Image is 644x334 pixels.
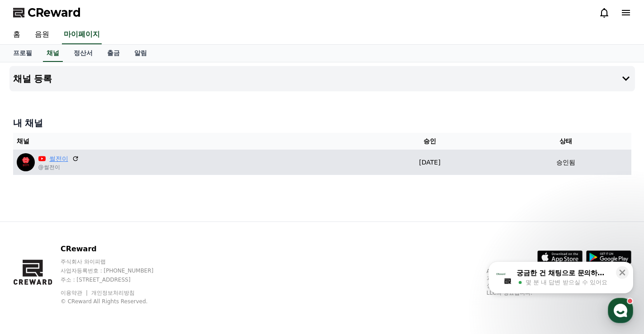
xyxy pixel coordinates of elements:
th: 승인 [359,133,501,150]
a: 채널 [43,45,63,62]
p: CReward [61,244,171,254]
p: 주소 : [STREET_ADDRESS] [61,276,171,283]
span: 대화 [83,273,94,280]
h4: 채널 등록 [13,74,52,84]
p: 주식회사 와이피랩 [61,258,171,265]
th: 상태 [501,133,631,150]
a: CReward [13,5,81,20]
a: 개인정보처리방침 [91,290,135,296]
span: CReward [28,5,81,20]
span: 홈 [28,273,34,280]
a: 마이페이지 [62,25,102,44]
a: 프로필 [6,45,39,62]
a: 이용약관 [61,290,89,296]
img: 썰전이 [17,153,35,171]
p: © CReward All Rights Reserved. [61,298,171,305]
span: 설정 [140,273,150,280]
a: 홈 [6,25,28,44]
p: @썰전이 [38,164,79,171]
p: 사업자등록번호 : [PHONE_NUMBER] [61,267,171,274]
th: 채널 [13,133,359,150]
a: 홈 [3,259,60,282]
a: 대화 [60,259,117,282]
button: 채널 등록 [9,66,635,91]
p: [DATE] [362,158,498,167]
a: 출금 [100,45,127,62]
h4: 내 채널 [13,117,631,129]
a: 정산서 [66,45,100,62]
a: 음원 [28,25,56,44]
a: 설정 [117,259,174,282]
p: 승인됨 [556,158,575,167]
a: 썰전이 [49,154,68,164]
p: App Store, iCloud, iCloud Drive 및 iTunes Store는 미국과 그 밖의 나라 및 지역에서 등록된 Apple Inc.의 서비스 상표입니다. Goo... [487,268,631,296]
a: 알림 [127,45,154,62]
